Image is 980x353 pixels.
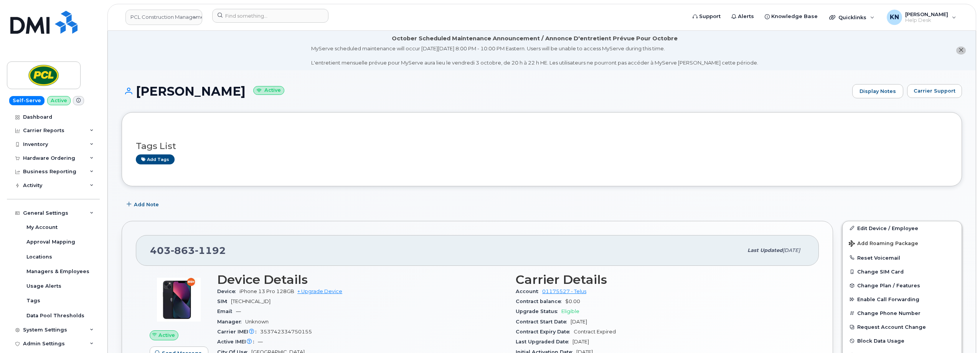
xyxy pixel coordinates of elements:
span: Contract Expired [574,329,616,335]
span: Enable Call Forwarding [857,297,919,302]
span: Active IMEI [217,339,258,345]
button: Add Roaming Package [843,235,962,251]
span: Manager [217,319,245,325]
span: Contract balance [516,298,565,304]
span: iPhone 13 Pro 128GB [239,288,294,294]
span: Change Plan / Features [857,283,920,288]
span: [DATE] [783,247,800,253]
span: [DATE] [571,319,587,325]
span: 403 [150,245,226,256]
div: MyServe scheduled maintenance will occur [DATE][DATE] 8:00 PM - 10:00 PM Eastern. Users will be u... [311,45,758,66]
span: Last updated [747,247,783,253]
span: Device [217,288,239,294]
h3: Carrier Details [516,273,805,287]
div: October Scheduled Maintenance Announcement / Annonce D'entretient Prévue Pour Octobre [392,35,678,43]
span: Active [158,331,175,339]
button: Change Phone Number [843,306,962,320]
button: Change SIM Card [843,265,962,278]
span: Email [217,308,236,314]
span: Account [516,288,542,294]
span: 353742334750155 [260,329,312,335]
button: Block Data Usage [843,334,962,348]
a: Display Notes [852,84,903,99]
span: Add Note [134,201,159,208]
h3: Device Details [217,273,506,287]
h1: [PERSON_NAME] [122,85,848,98]
h3: Tags List [136,141,948,151]
span: — [236,308,241,314]
span: Add Roaming Package [849,240,918,248]
a: Add tags [136,154,175,164]
small: Active [253,86,284,95]
img: image20231002-4137094-11xd9ch.jpeg [156,277,202,323]
a: + Upgrade Device [297,288,342,294]
span: 1192 [195,245,226,256]
span: Carrier Support [914,87,955,94]
button: Change Plan / Features [843,278,962,292]
span: Contract Start Date [516,319,571,325]
span: Carrier IMEI [217,329,260,335]
a: Edit Device / Employee [843,221,962,235]
button: close notification [956,46,966,55]
button: Request Account Change [843,320,962,334]
span: [TECHNICAL_ID] [231,298,271,304]
span: Unknown [245,319,269,325]
button: Enable Call Forwarding [843,292,962,306]
span: Contract Expiry Date [516,329,574,335]
a: 01175527 - Telus [542,288,586,294]
span: Eligible [561,308,579,314]
span: [DATE] [572,339,589,345]
span: Last Upgraded Date [516,339,572,345]
button: Add Note [122,198,165,212]
button: Carrier Support [907,84,962,98]
span: Upgrade Status [516,308,561,314]
span: SIM [217,298,231,304]
span: 863 [171,245,195,256]
span: — [258,339,263,345]
span: $0.00 [565,298,580,304]
button: Reset Voicemail [843,251,962,265]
